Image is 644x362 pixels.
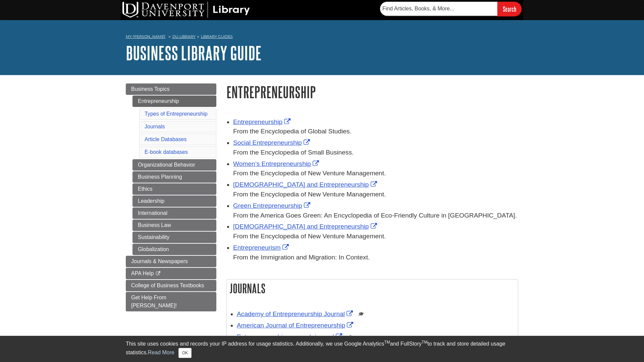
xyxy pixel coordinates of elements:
[155,271,161,276] i: This link opens in a new window
[233,244,290,251] a: Link opens in new window
[233,223,379,230] a: Link opens in new window
[233,169,518,178] div: From the Encyclopedia of New Venture Management.
[233,148,518,158] div: From the Encyclopedia of Small Business.
[233,118,292,125] a: Link opens in new window
[126,256,216,267] a: Journals & Newspapers
[132,171,216,183] a: Business Planning
[237,333,344,340] a: Link opens in new window
[126,340,518,358] div: This site uses cookies and records your IP address for usage statistics. Additionally, we use Goo...
[126,83,216,311] div: Guide Page Menu
[131,295,177,308] span: Get Help From [PERSON_NAME]!
[233,202,312,209] a: Link opens in new window
[132,220,216,231] a: Business Law
[172,34,196,39] a: DU Library
[131,86,169,92] span: Business Topics
[132,195,216,207] a: Leadership
[126,32,518,43] nav: breadcrumb
[233,232,518,241] div: From the Encyclopedia of New Venture Management.
[233,211,518,221] div: From the America Goes Green: An Encyclopedia of Eco-Friendly Culture in [GEOGRAPHIC_DATA].
[359,311,364,317] img: Scholarly or Peer Reviewed
[132,244,216,255] a: Globalization
[148,350,174,355] a: Read More
[233,160,321,167] a: Link opens in new window
[422,340,427,345] sup: TM
[145,124,165,129] a: Journals
[348,334,353,340] img: Scholarly or Peer Reviewed
[233,181,379,188] a: Link opens in new window
[132,183,216,195] a: Ethics
[145,136,186,142] a: Article Databases
[126,83,216,95] a: Business Topics
[233,139,312,146] a: Link opens in new window
[131,270,154,276] span: APA Help
[126,280,216,291] a: College of Business Textbooks
[497,2,522,16] input: Search
[126,268,216,279] a: APA Help
[237,322,355,329] a: Link opens in new window
[233,253,518,262] div: From the Immigration and Migration: In Context.
[132,207,216,219] a: International
[131,258,188,264] span: Journals & Newspapers
[132,159,216,171] a: Organizational Behavior
[145,111,208,117] a: Types of Entrepreneurship
[132,96,216,107] a: Entrepreneurship
[126,292,216,311] a: Get Help From [PERSON_NAME]!
[131,283,204,288] span: College of Business Textbooks
[384,340,390,345] sup: TM
[122,2,250,18] img: DU Library
[126,43,262,63] a: Business Library Guide
[380,2,522,16] form: Searches DU Library's articles, books, and more
[126,34,165,40] a: My [PERSON_NAME]
[237,310,355,317] a: Link opens in new window
[227,280,518,297] h2: Journals
[233,127,518,136] div: From the Encyclopedia of Global Studies.
[178,348,192,358] button: Close
[233,190,518,199] div: From the Encyclopedia of New Venture Management.
[380,2,497,16] input: Find Articles, Books, & More...
[201,34,233,39] a: Library Guides
[132,232,216,243] a: Sustainability
[226,83,518,101] h1: Entrepreneurship
[145,149,188,155] a: E-book databases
